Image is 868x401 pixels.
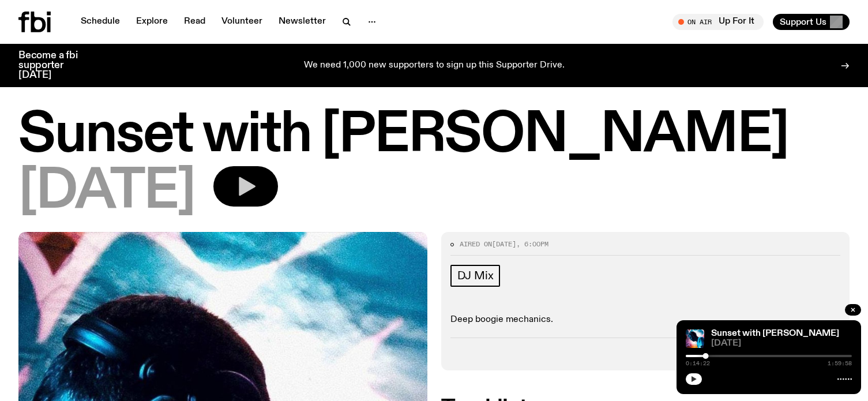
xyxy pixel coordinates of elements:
a: Explore [129,14,175,30]
span: [DATE] [18,166,195,218]
img: Simon Caldwell stands side on, looking downwards. He has headphones on. Behind him is a brightly ... [686,329,704,348]
span: [DATE] [492,239,516,249]
span: Aired on [460,239,492,249]
a: Schedule [74,14,127,30]
h1: Sunset with [PERSON_NAME] [18,110,850,162]
span: Support Us [780,17,826,27]
button: Support Us [773,14,850,30]
span: , 6:00pm [516,239,548,249]
span: DJ Mix [457,269,494,282]
a: Volunteer [215,14,269,30]
a: Sunset with [PERSON_NAME] [711,329,839,338]
a: DJ Mix [450,265,501,287]
span: 1:59:58 [828,361,852,366]
a: Newsletter [272,14,333,30]
p: We need 1,000 new supporters to sign up this Supporter Drive. [304,61,565,71]
button: On AirUp For It [672,14,764,30]
span: 0:14:22 [686,361,710,366]
span: [DATE] [711,339,852,348]
a: Read [177,14,212,30]
p: Deep boogie mechanics. [450,314,841,325]
h3: Become a fbi supporter [DATE] [18,51,92,80]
